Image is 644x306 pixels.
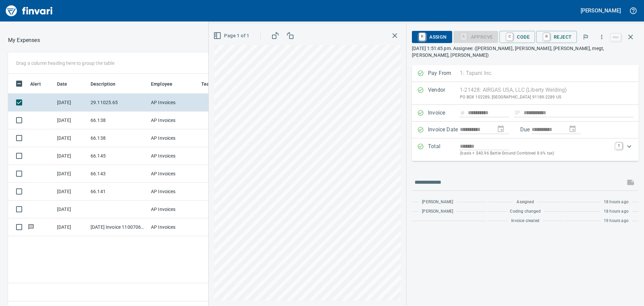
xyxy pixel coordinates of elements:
td: AP Invoices [148,201,199,218]
span: Team [201,80,214,88]
p: Drag a column heading here to group the table [16,60,114,67]
a: R [543,33,550,40]
td: [DATE] [54,218,88,236]
a: C [506,33,513,40]
span: [PERSON_NAME] [422,199,453,206]
td: 29.11025.65 [88,94,148,112]
td: AP Invoices [148,165,199,183]
span: Reject [542,31,572,43]
span: Alert [30,80,50,88]
div: Expand [412,138,639,161]
button: Flag [578,30,593,44]
p: (basis + $40.96 Battle Ground Combined 8.6% tax) [460,150,611,157]
td: 66.143 [88,165,148,183]
td: [DATE] [54,183,88,201]
span: Close invoice [609,29,639,45]
button: More [594,30,609,44]
span: Description [91,80,116,88]
td: 66.138 [88,112,148,129]
span: Coding changed [510,208,540,215]
span: Employee [151,80,181,88]
td: 66.141 [88,183,148,201]
span: Code [505,31,530,43]
span: 18 hours ago [604,199,629,206]
td: 66.145 [88,147,148,165]
a: T [615,142,622,149]
span: Team [201,80,222,88]
img: Finvari [4,3,54,19]
td: [DATE] [54,94,88,112]
span: Alert [30,80,41,88]
span: This records your message into the invoice and notifies anyone mentioned [623,174,639,190]
td: AP Invoices [148,147,199,165]
h5: [PERSON_NAME] [581,7,621,14]
td: [DATE] [54,165,88,183]
nav: breadcrumb [8,36,40,44]
span: [PERSON_NAME] [422,208,453,215]
p: Total [428,142,460,157]
span: Has messages [28,225,35,229]
span: Assign [417,31,446,43]
td: [DATE] [54,201,88,218]
button: RReject [536,31,577,43]
button: [PERSON_NAME] [579,5,623,16]
td: AP Invoices [148,218,199,236]
span: Page 1 of 1 [215,32,249,40]
span: Employee [151,80,172,88]
span: 19 hours ago [604,218,629,224]
td: AP Invoices [148,112,199,129]
a: R [419,33,425,40]
td: [DATE] [54,147,88,165]
span: Assigned [517,199,534,206]
td: AP Invoices [148,94,199,112]
a: esc [611,34,621,41]
span: Date [57,80,76,88]
span: 18 hours ago [604,208,629,215]
td: 66.138 [88,129,148,147]
span: Invoice created [511,218,539,224]
span: Date [57,80,67,88]
p: My Expenses [8,36,40,44]
button: RAssign [412,31,452,43]
td: AP Invoices [148,129,199,147]
div: Coding Required [453,34,498,39]
td: [DATE] [54,129,88,147]
span: Description [91,80,124,88]
td: [DATE] [54,112,88,129]
td: AP Invoices [148,183,199,201]
td: [DATE] Invoice 11007060 from Cessco Inc (1-10167) [88,218,148,236]
button: CCode [499,31,535,43]
p: [DATE] 1:51:45 pm. Assignee: ([PERSON_NAME], [PERSON_NAME], [PERSON_NAME], megt, [PERSON_NAME], [... [412,45,639,58]
button: Page 1 of 1 [212,30,252,42]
